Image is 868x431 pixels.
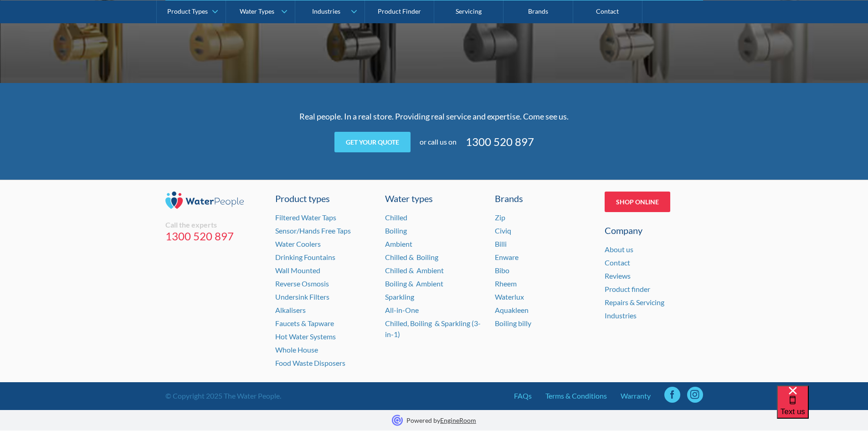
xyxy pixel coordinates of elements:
a: Industries [605,311,637,320]
a: Get your quote [334,132,411,152]
a: Filtered Water Taps [275,213,336,222]
a: Rheem [495,279,517,288]
a: Shop Online [605,192,670,212]
a: Food Waste Disposers [275,358,345,367]
a: Civiq [495,226,511,235]
a: Whole House [275,345,318,354]
div: or call us on [420,136,457,147]
div: Brands [495,192,593,205]
div: © Copyright 2025 The Water People. [165,390,281,401]
p: Real people. In a real store. Providing real service and expertise. Come see us. [257,110,612,123]
a: 1300 520 897 [466,134,534,150]
a: Sensor/Hands Free Taps [275,226,351,235]
a: Chilled & Boiling [385,253,438,261]
a: Zip [495,213,505,222]
a: Boiling [385,226,407,235]
a: Ambient [385,239,412,248]
a: Reviews [605,271,631,280]
div: Industries [312,7,340,15]
a: About us [605,245,633,254]
a: Contact [605,258,630,267]
a: Waterlux [495,292,524,301]
a: FAQs [514,390,532,401]
a: Faucets & Tapware [275,319,334,327]
a: Hot Water Systems [275,332,336,341]
a: Alkalisers [275,306,306,314]
a: Wall Mounted [275,266,320,275]
div: Company [605,223,703,237]
a: Product types [275,192,374,205]
a: Aquakleen [495,306,529,314]
div: Call the experts [165,220,264,229]
a: Warranty [621,390,651,401]
a: Boiling & Ambient [385,279,443,288]
a: Water Coolers [275,239,321,248]
a: Reverse Osmosis [275,279,329,288]
a: Chilled [385,213,407,222]
a: Bibo [495,266,509,275]
a: Billi [495,239,507,248]
div: Product Types [167,7,208,15]
a: Sparkling [385,292,414,301]
a: EngineRoom [440,416,476,424]
a: Chilled & Ambient [385,266,444,275]
a: Product finder [605,285,650,293]
a: Repairs & Servicing [605,298,664,306]
a: Terms & Conditions [545,390,607,401]
a: Boiling billy [495,319,531,327]
iframe: podium webchat widget bubble [777,385,868,431]
a: Enware [495,253,519,261]
a: Water types [385,192,483,205]
p: Powered by [406,415,476,425]
a: Undersink Filters [275,292,329,301]
a: 1300 520 897 [165,229,264,243]
div: Water Types [240,7,274,15]
a: Chilled, Boiling & Sparkling (3-in-1) [385,319,481,338]
a: Drinking Fountains [275,253,335,261]
a: All-in-One [385,306,419,314]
